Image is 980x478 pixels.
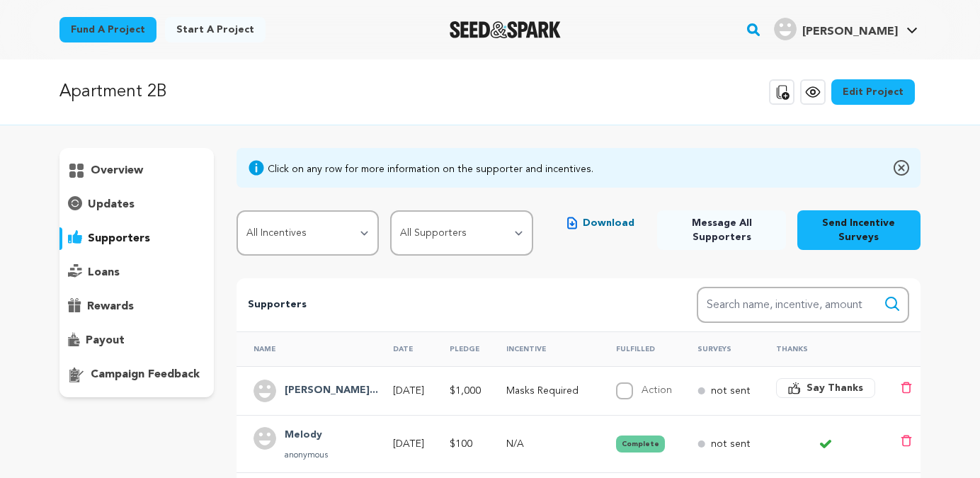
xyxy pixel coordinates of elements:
input: Search name, incentive, amount [697,287,909,323]
a: Start a project [165,17,266,42]
p: supporters [88,230,150,247]
p: [DATE] [393,437,424,451]
th: Name [237,331,376,366]
p: payout [86,332,125,349]
a: Fund a project [59,17,156,42]
a: Katie K.'s Profile [771,15,921,40]
span: Katie K.'s Profile [771,15,921,45]
label: Action [642,385,672,395]
a: Edit Project [831,79,915,105]
button: payout [59,329,214,352]
span: $100 [450,439,472,449]
p: Masks Required [506,384,591,398]
p: Supporters [248,297,651,314]
img: user.png [774,18,797,40]
p: overview [91,162,143,179]
span: Message All Supporters [668,216,774,244]
img: close-o.svg [894,159,909,176]
button: campaign feedback [59,363,214,386]
th: Incentive [489,331,599,366]
p: N/A [506,437,591,451]
p: updates [88,196,135,213]
p: anonymous [285,450,328,461]
h4: Cynthia Kaufmann [285,382,378,399]
div: Click on any row for more information on the supporter and incentives. [268,162,593,176]
p: campaign feedback [91,366,200,383]
button: Download [556,210,646,236]
span: Download [583,216,634,230]
img: user.png [253,380,276,402]
button: Say Thanks [776,378,875,398]
th: Fulfilled [599,331,680,366]
button: Message All Supporters [657,210,785,250]
span: $1,000 [450,386,481,396]
span: [PERSON_NAME] [802,26,898,38]
a: Seed&Spark Homepage [450,21,561,38]
button: loans [59,261,214,284]
p: rewards [87,298,134,315]
th: Pledge [433,331,489,366]
button: Complete [616,436,665,453]
button: supporters [59,227,214,250]
p: not sent [711,437,751,451]
img: Seed&Spark Logo Dark Mode [450,21,561,38]
th: Surveys [680,331,759,366]
button: updates [59,193,214,216]
p: Apartment 2B [59,79,166,105]
p: [DATE] [393,384,424,398]
div: Katie K.'s Profile [774,18,898,40]
button: rewards [59,295,214,318]
p: not sent [711,384,751,398]
span: Say Thanks [807,381,863,395]
th: Date [376,331,433,366]
button: Send Incentive Surveys [797,210,921,250]
img: user.png [253,427,276,450]
p: loans [88,264,120,281]
th: Thanks [759,331,884,366]
button: overview [59,159,214,182]
h4: Melody [285,427,328,444]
